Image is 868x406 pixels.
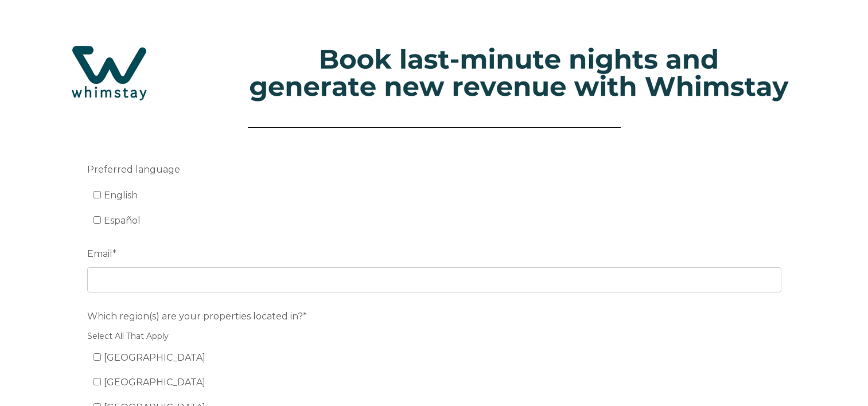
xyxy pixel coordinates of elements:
input: English [94,191,101,198]
legend: Select All That Apply [87,330,781,342]
input: Español [94,216,101,224]
span: English [104,190,138,201]
span: Email [87,245,112,263]
input: [GEOGRAPHIC_DATA] [94,378,101,385]
span: [GEOGRAPHIC_DATA] [104,352,205,363]
span: [GEOGRAPHIC_DATA] [104,377,205,388]
span: Español [104,215,141,226]
span: Preferred language [87,161,180,178]
input: [GEOGRAPHIC_DATA] [94,353,101,361]
span: Which region(s) are your properties located in?* [87,307,307,325]
img: Hubspot header for SSOB (4) [11,28,857,118]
